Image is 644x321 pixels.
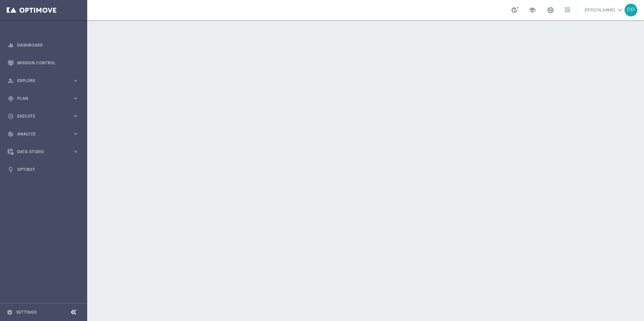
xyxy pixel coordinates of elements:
[17,114,72,118] span: Execute
[16,310,37,314] a: Settings
[17,132,72,136] span: Analyze
[8,95,72,102] div: Plan
[72,131,79,137] i: keyboard_arrow_right
[8,160,79,178] div: Optibot
[8,36,79,54] div: Dashboard
[625,4,637,16] div: PP
[8,54,79,72] div: Mission Control
[17,79,72,83] span: Explore
[8,113,14,119] i: play_circle_outline
[7,60,79,66] button: Mission Control
[529,6,536,14] span: school
[8,167,14,173] i: lightbulb
[8,42,14,48] i: equalizer
[17,97,72,101] span: Plan
[7,167,79,172] button: lightbulb Optibot
[17,36,79,54] a: Dashboard
[17,160,79,178] a: Optibot
[8,78,72,84] div: Explore
[7,78,79,83] button: person_search Explore keyboard_arrow_right
[616,6,624,14] span: keyboard_arrow_down
[8,131,72,137] div: Analyze
[8,131,14,137] i: track_changes
[8,95,14,102] i: gps_fixed
[7,43,79,48] button: equalizer Dashboard
[72,95,79,102] i: keyboard_arrow_right
[8,78,14,84] i: person_search
[7,96,79,101] button: gps_fixed Plan keyboard_arrow_right
[72,113,79,119] i: keyboard_arrow_right
[7,114,79,119] button: play_circle_outline Execute keyboard_arrow_right
[72,148,79,155] i: keyboard_arrow_right
[17,54,79,72] a: Mission Control
[584,5,625,15] a: [PERSON_NAME]keyboard_arrow_down
[8,149,72,155] div: Data Studio
[7,131,79,137] button: track_changes Analyze keyboard_arrow_right
[8,113,72,119] div: Execute
[72,77,79,84] i: keyboard_arrow_right
[7,309,13,315] i: settings
[7,149,79,154] button: Data Studio keyboard_arrow_right
[17,150,72,154] span: Data Studio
